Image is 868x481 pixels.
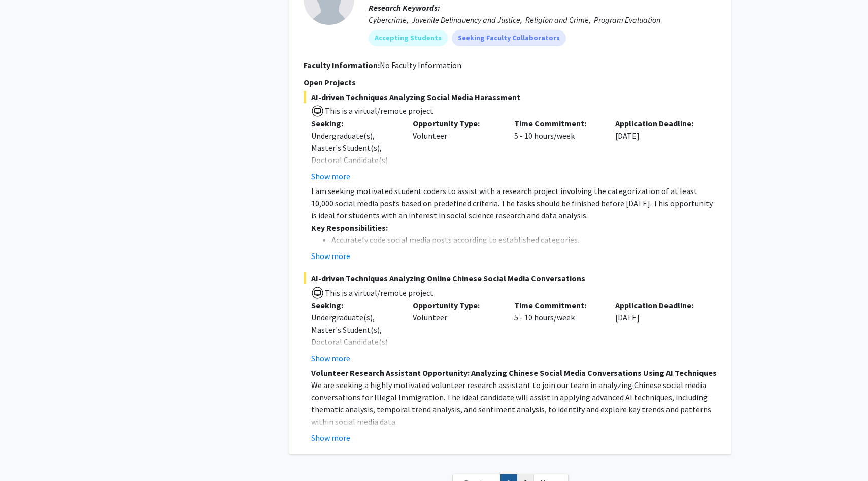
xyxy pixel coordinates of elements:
[324,106,433,116] span: This is a virtual/remote project
[507,117,608,182] div: 5 - 10 hours/week
[311,352,350,364] button: Show more
[405,117,507,182] div: Volunteer
[311,117,397,130] p: Seeking:
[413,117,499,130] p: Opportunity Type:
[405,299,507,364] div: Volunteer
[413,299,499,311] p: Opportunity Type:
[311,368,717,378] strong: Volunteer Research Assistant Opportunity: Analyzing Chinese Social Media Conversations Using AI T...
[608,117,709,182] div: [DATE]
[380,60,461,70] span: No Faculty Information
[514,117,600,130] p: Time Commitment:
[514,299,600,311] p: Time Commitment:
[615,299,702,311] p: Application Deadline:
[304,60,380,70] b: Faculty Information:
[311,250,350,262] button: Show more
[311,185,717,221] p: I am seeking motivated student coders to assist with a research project involving the categorizat...
[311,299,397,311] p: Seeking:
[311,432,350,444] button: Show more
[304,76,717,88] p: Open Projects
[311,130,397,190] div: Undergraduate(s), Master's Student(s), Doctoral Candidate(s) (PhD, MD, DMD, PharmD, etc.)
[507,299,608,364] div: 5 - 10 hours/week
[311,222,388,233] strong: Key Responsibilities:
[8,435,43,473] iframe: Chat
[452,30,566,46] mat-chip: Seeking Faculty Collaborators
[311,311,397,372] div: Undergraduate(s), Master's Student(s), Doctoral Candidate(s) (PhD, MD, DMD, PharmD, etc.)
[311,379,717,428] p: We are seeking a highly motivated volunteer research assistant to join our team in analyzing Chin...
[608,299,709,364] div: [DATE]
[369,3,440,13] b: Research Keywords:
[311,170,350,182] button: Show more
[324,287,433,298] span: This is a virtual/remote project
[331,234,717,246] li: Accurately code social media posts according to established categories.
[304,272,717,284] span: AI-driven Techniques Analyzing Online Chinese Social Media Conversations
[615,117,702,130] p: Application Deadline:
[304,91,717,103] span: AI-driven Techniques Analyzing Social Media Harassment
[369,30,448,46] mat-chip: Accepting Students
[369,14,717,26] div: Cybercrime, Juvenile Delinquency and Justice, Religion and Crime, Program Evaluation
